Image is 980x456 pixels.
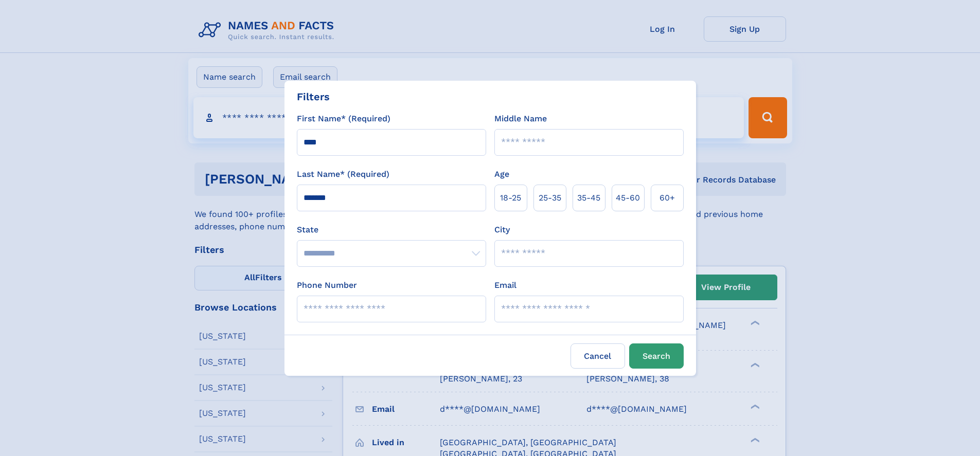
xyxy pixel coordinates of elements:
[500,192,521,204] span: 18‑25
[616,192,640,204] span: 45‑60
[297,279,357,291] label: Phone Number
[494,168,509,180] label: Age
[629,343,684,369] button: Search
[571,343,625,369] label: Cancel
[297,113,390,125] label: First Name* (Required)
[297,168,389,180] label: Last Name* (Required)
[577,192,600,204] span: 35‑45
[494,279,516,291] label: Email
[494,113,547,125] label: Middle Name
[297,89,330,104] div: Filters
[297,224,486,236] label: State
[660,192,675,204] span: 60+
[539,192,561,204] span: 25‑35
[494,224,510,236] label: City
